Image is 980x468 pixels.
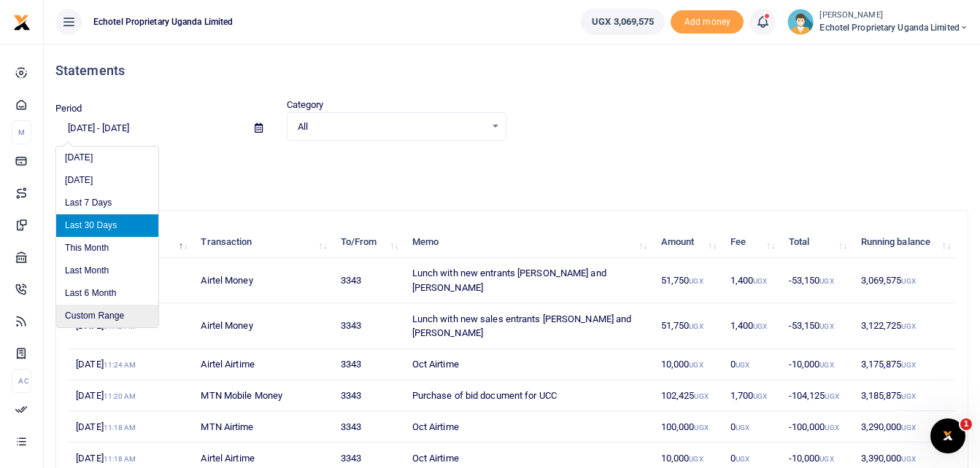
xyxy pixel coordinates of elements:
th: Fee: activate to sort column ascending [722,227,781,258]
img: profile-user [787,9,814,35]
small: [PERSON_NAME] [819,9,968,22]
label: Category [287,98,324,112]
td: 3,069,575 [852,258,956,303]
small: 11:18 AM [104,455,136,463]
th: Transaction: activate to sort column ascending [193,227,332,258]
td: Airtel Money [193,303,332,348]
td: Lunch with new sales entrants [PERSON_NAME] and [PERSON_NAME] [404,303,652,348]
p: Download [55,158,968,173]
li: Wallet ballance [575,9,671,35]
li: M [12,120,31,144]
small: UGX [819,361,833,369]
td: 100,000 [653,411,722,442]
th: To/From: activate to sort column ascending [333,227,404,258]
th: Memo: activate to sort column ascending [404,227,652,258]
td: 1,700 [722,381,781,412]
td: 51,750 [653,303,722,348]
span: Echotel Proprietary Uganda Limited [88,15,239,28]
td: MTN Mobile Money [193,381,332,412]
td: 0 [722,349,781,381]
small: UGX [901,424,915,432]
small: UGX [753,322,767,330]
small: UGX [819,277,833,285]
td: -53,150 [780,258,852,303]
td: 3,290,000 [852,411,956,442]
td: 3343 [333,303,404,348]
span: Add money [671,10,744,34]
td: Oct Airtime [404,349,652,381]
small: UGX [819,322,833,330]
small: UGX [694,392,708,400]
li: Last 7 Days [56,192,158,214]
li: This Month [56,237,158,260]
span: 1 [960,418,972,430]
small: UGX [901,277,915,285]
th: Total: activate to sort column ascending [780,227,852,258]
td: 3343 [333,349,404,381]
td: Airtel Airtime [193,349,332,381]
li: [DATE] [56,147,158,169]
label: Period [55,101,82,116]
td: Purchase of bid document for UCC [404,381,652,412]
small: UGX [753,392,767,400]
span: Echotel Proprietary Uganda Limited [819,21,968,34]
small: UGX [736,361,749,369]
small: UGX [736,455,749,463]
td: Lunch with new entrants [PERSON_NAME] and [PERSON_NAME] [404,258,652,303]
td: -53,150 [780,303,852,348]
small: UGX [901,361,915,369]
td: 3343 [333,381,404,412]
small: UGX [689,322,703,330]
td: 10,000 [653,349,722,381]
td: 3343 [333,411,404,442]
td: 51,750 [653,258,722,303]
td: 3,185,875 [852,381,956,412]
td: [DATE] [68,411,193,442]
small: UGX [689,455,703,463]
th: Amount: activate to sort column ascending [653,227,722,258]
td: 3343 [333,258,404,303]
h4: Statements [55,63,968,79]
small: UGX [901,322,915,330]
small: 11:18 AM [104,424,136,432]
small: UGX [825,392,838,400]
small: UGX [689,361,703,369]
td: 1,400 [722,303,781,348]
li: Last Month [56,260,158,282]
small: UGX [901,392,915,400]
td: -104,125 [780,381,852,412]
a: UGX 3,069,575 [581,9,665,35]
span: UGX 3,069,575 [592,15,654,29]
small: UGX [736,424,749,432]
small: UGX [825,424,838,432]
li: [DATE] [56,169,158,192]
iframe: Intercom live chat [930,418,965,453]
td: [DATE] [68,381,193,412]
td: MTN Airtime [193,411,332,442]
small: UGX [689,277,703,285]
td: Oct Airtime [404,411,652,442]
small: UGX [753,277,767,285]
li: Toup your wallet [671,10,744,34]
li: Last 30 Days [56,214,158,237]
img: logo-small [13,14,31,31]
small: 11:24 AM [104,361,136,369]
a: Add money [671,15,744,26]
td: [DATE] [68,349,193,381]
small: UGX [901,455,915,463]
td: Airtel Money [193,258,332,303]
td: -10,000 [780,349,852,381]
td: 3,122,725 [852,303,956,348]
li: Ac [12,369,31,393]
a: logo-small logo-large logo-large [13,16,31,27]
td: 102,425 [653,381,722,412]
td: 1,400 [722,258,781,303]
li: Last 6 Month [56,282,158,305]
input: select period [55,116,243,141]
small: UGX [694,424,708,432]
th: Running balance: activate to sort column ascending [852,227,956,258]
small: 11:20 AM [104,392,136,400]
small: UGX [819,455,833,463]
li: Custom Range [56,305,158,327]
td: 3,175,875 [852,349,956,381]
